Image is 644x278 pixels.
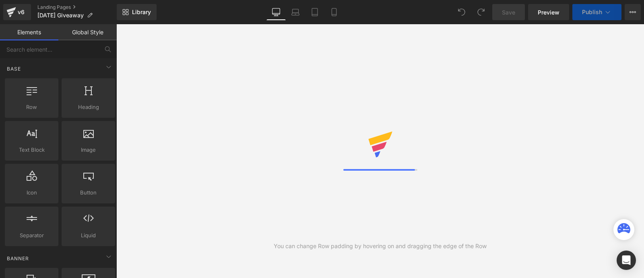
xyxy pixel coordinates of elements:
span: Base [6,65,22,73]
a: Mobile [324,4,344,20]
a: v6 [3,4,31,20]
a: Preview [528,4,569,20]
span: Text Block [7,146,56,154]
span: Save [502,8,515,17]
span: Publish [582,9,602,15]
a: New Library [117,4,157,20]
span: Liquid [64,231,113,240]
span: Banner [6,255,30,262]
span: Image [64,146,113,154]
a: Global Style [58,24,117,40]
span: Row [7,103,56,111]
span: Library [132,8,151,16]
button: Undo [454,4,470,20]
div: Open Intercom Messenger [617,251,636,270]
button: More [625,4,641,20]
button: Redo [473,4,489,20]
a: Laptop [286,4,305,20]
span: Button [64,188,113,197]
a: Tablet [305,4,324,20]
span: Icon [7,188,56,197]
button: Publish [572,4,621,20]
span: [DATE] Giveaway [37,12,84,19]
span: Heading [64,103,113,111]
div: You can change Row padding by hovering on and dragging the edge of the Row [274,242,487,251]
a: Landing Pages [37,4,117,10]
a: Desktop [266,4,286,20]
div: v6 [16,7,26,17]
span: Separator [7,231,56,240]
span: Preview [538,8,559,17]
